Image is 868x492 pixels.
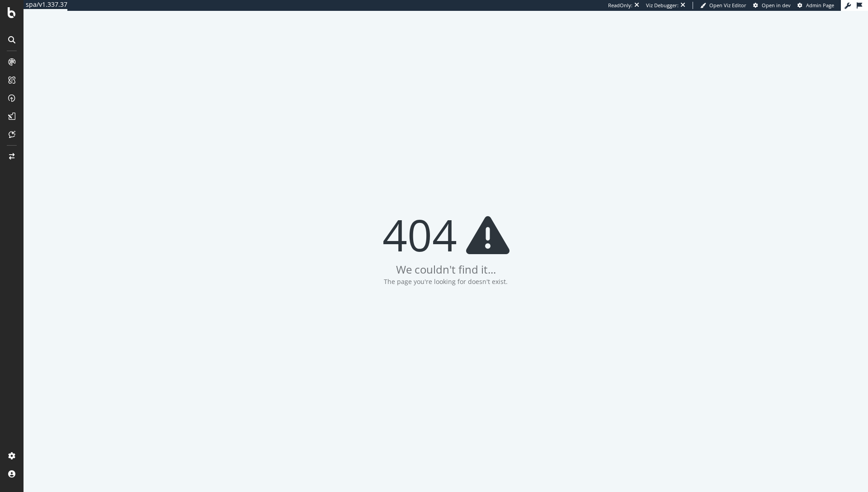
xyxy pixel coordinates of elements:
[700,2,746,9] a: Open Viz Editor
[806,2,834,9] span: Admin Page
[709,2,746,9] span: Open Viz Editor
[753,2,791,9] a: Open in dev
[797,2,834,9] a: Admin Page
[762,2,791,9] span: Open in dev
[396,262,496,277] div: We couldn't find it...
[384,277,508,286] div: The page you're looking for doesn't exist.
[608,2,632,9] div: ReadOnly:
[382,212,509,257] div: 404
[646,2,679,9] div: Viz Debugger:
